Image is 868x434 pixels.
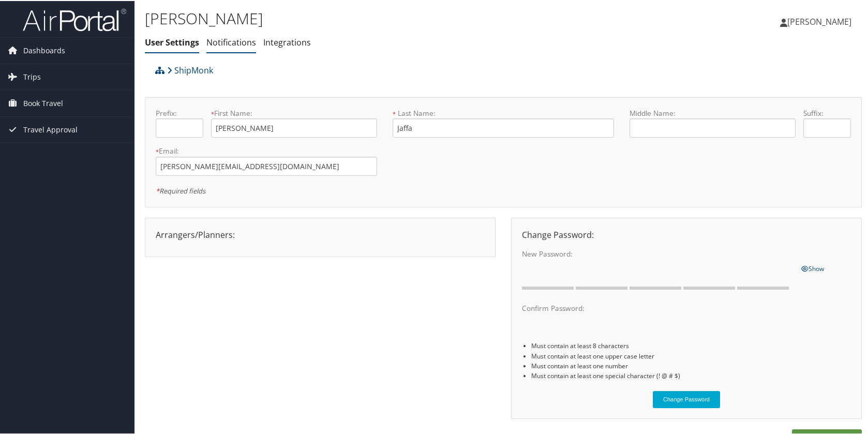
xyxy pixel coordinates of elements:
[531,340,851,350] li: Must contain at least 8 characters
[522,302,794,312] label: Confirm Password:
[211,107,377,117] label: First Name:
[630,107,796,117] label: Middle Name:
[23,116,78,142] span: Travel Approval
[801,263,824,272] span: Show
[803,107,851,117] label: Suffix:
[156,107,203,117] label: Prefix:
[531,350,851,360] li: Must contain at least one upper case letter
[148,228,492,240] div: Arrangers/Planners:
[23,63,41,89] span: Trips
[23,89,63,115] span: Book Travel
[23,37,65,63] span: Dashboards
[145,7,623,28] h1: [PERSON_NAME]
[531,370,851,380] li: Must contain at least one special character (! @ # $)
[167,59,213,80] a: ShipMonk
[206,36,256,47] a: Notifications
[23,7,126,31] img: airportal-logo.png
[156,185,205,194] em: Required fields
[156,145,377,155] label: Email:
[780,5,862,36] a: [PERSON_NAME]
[393,107,614,117] label: Last Name:
[145,36,199,47] a: User Settings
[263,36,311,47] a: Integrations
[653,390,720,407] button: Change Password
[801,261,824,273] a: Show
[531,360,851,370] li: Must contain at least one number
[787,15,851,26] span: [PERSON_NAME]
[522,248,794,258] label: New Password:
[514,228,859,240] div: Change Password:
